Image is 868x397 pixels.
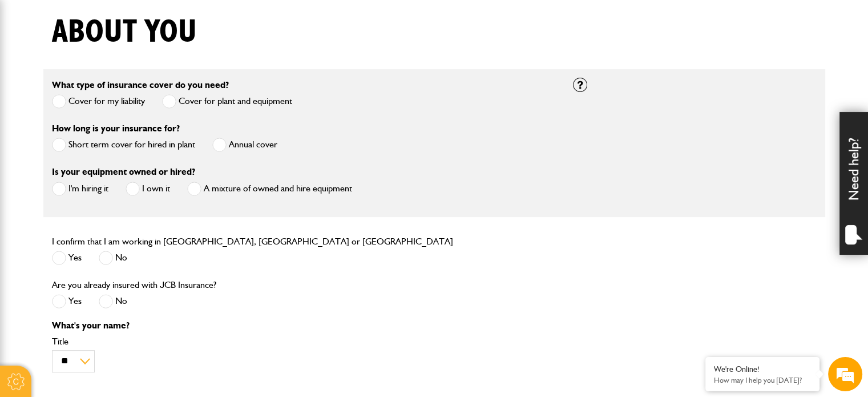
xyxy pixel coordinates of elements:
[52,124,180,133] label: How long is your insurance for?
[15,173,208,198] input: Enter your phone number
[52,280,216,290] label: Are you already insured with JCB Insurance?
[187,6,215,33] div: Minimize live chat window
[162,94,292,109] label: Cover for plant and equipment
[99,294,127,308] label: No
[212,138,277,152] label: Annual cover
[52,138,195,152] label: Short term cover for hired in plant
[15,207,208,301] textarea: Type your message and hit 'Enter'
[52,81,229,90] label: What type of insurance cover do you need?
[52,294,82,308] label: Yes
[15,139,208,165] input: Enter your email address
[52,237,453,246] label: I confirm that I am working in [GEOGRAPHIC_DATA], [GEOGRAPHIC_DATA] or [GEOGRAPHIC_DATA]
[15,106,208,131] input: Enter your last name
[52,182,108,196] label: I'm hiring it
[714,364,811,374] div: We're Online!
[52,251,82,265] label: Yes
[839,112,868,255] div: Need help?
[52,13,197,51] h1: About you
[99,251,127,265] label: No
[19,63,48,79] img: d_20077148190_company_1631870298795_20077148190
[714,376,811,384] p: How may I help you today?
[126,182,170,196] label: I own it
[52,321,556,330] p: What's your name?
[59,64,192,79] div: Chat with us now
[187,182,352,196] label: A mixture of owned and hire equipment
[155,311,207,326] em: Start Chat
[52,94,145,109] label: Cover for my liability
[52,337,556,346] label: Title
[52,167,195,177] label: Is your equipment owned or hired?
